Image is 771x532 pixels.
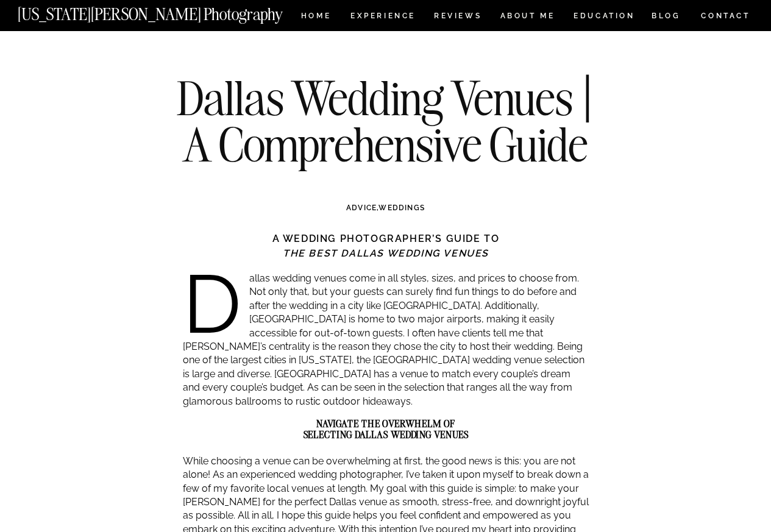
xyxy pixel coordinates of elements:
[208,202,563,213] h3: ,
[183,272,589,408] p: Dallas wedding venues come in all styles, sizes, and prices to choose from. Not only that, but yo...
[378,204,425,212] a: WEDDINGS
[272,233,500,244] strong: A WEDDING PHOTOGRAPHER’S GUIDE TO
[304,417,469,441] strong: NAVIGATE THE OVERWHELM OF SELECTING DALLAS WEDDING VENUES
[18,6,324,16] a: [US_STATE][PERSON_NAME] Photography
[350,12,414,23] a: Experience
[572,12,636,23] a: EDUCATION
[299,12,333,23] a: HOME
[346,204,377,212] a: ADVICE
[700,9,751,23] a: CONTACT
[500,12,555,23] a: ABOUT ME
[434,12,480,23] a: REVIEWS
[283,247,489,259] strong: THE BEST DALLAS WEDDING VENUES
[165,75,607,167] h1: Dallas Wedding Venues | A Comprehensive Guide
[652,12,681,23] a: BLOG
